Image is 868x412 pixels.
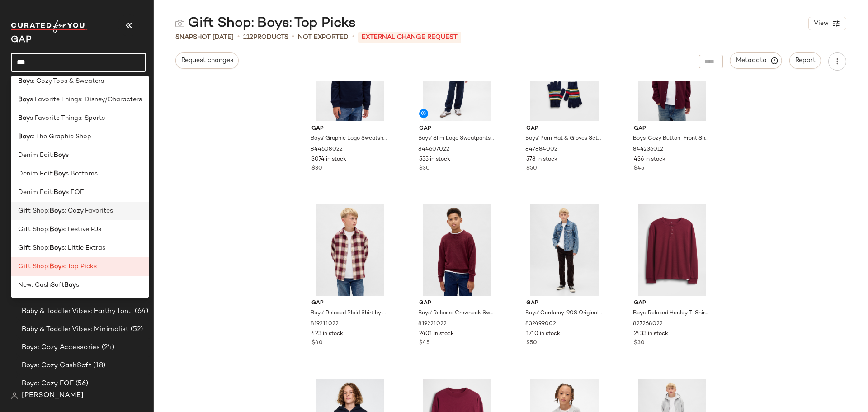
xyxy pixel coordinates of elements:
[50,225,61,234] b: Boy
[795,57,816,64] span: Report
[634,156,665,164] span: 436 in stock
[243,34,253,41] span: 112
[66,151,69,160] span: s
[311,135,387,143] span: Boys' Graphic Logo Sweatshirt by Gap Blue Size XS (4/5)
[419,165,430,173] span: $30
[243,33,288,42] div: Products
[100,342,114,353] span: (24)
[634,125,710,133] span: Gap
[526,156,557,164] span: 578 in stock
[54,169,66,179] b: Boy
[61,243,105,253] span: s: Little Extras
[61,206,113,216] span: s: Cozy Favorites
[18,225,50,234] span: Gift Shop:
[18,188,54,197] span: Denim Edit:
[634,165,644,173] span: $45
[789,52,821,69] button: Report
[50,243,61,253] b: Boy
[30,95,142,104] span: s Favorite Things: Disney/Characters
[808,17,846,30] button: View
[22,390,84,401] span: [PERSON_NAME]
[418,135,495,143] span: Boys' Slim Logo Sweatpants by Gap Blue Size XXL (14/16)
[633,146,663,154] span: 844236012
[633,309,709,317] span: Boys' Relaxed Henley T-Shirt by Gap Red Delicious Size S (6/7)
[18,206,50,216] span: Gift Shop:
[311,299,388,308] span: Gap
[61,225,101,234] span: s: Festive PJs
[66,169,98,179] span: s Bottoms
[91,360,106,371] span: (18)
[419,125,495,133] span: Gap
[175,19,184,28] img: svg%3e
[304,204,395,296] img: cn60384033.jpg
[526,125,603,133] span: Gap
[175,52,239,69] button: Request changes
[18,151,54,160] span: Denim Edit:
[22,306,133,317] span: Baby & Toddler Vibes: Earthy Tones
[311,309,387,317] span: Boys' Relaxed Plaid Shirt by Gap Burgundy Plaid Size L
[61,262,97,271] span: s: Top Picks
[64,280,76,290] b: Boy
[11,392,18,399] img: svg%3e
[525,135,602,143] span: Boys' Pom Hat & Gloves Set by Gap Happy Stripe Size S/M
[311,125,388,133] span: Gap
[11,35,32,45] span: Current Company Name
[519,204,610,296] img: cn60404924.jpg
[627,204,717,296] img: cn59924429.jpg
[633,320,663,328] span: 827268022
[419,330,454,338] span: 2401 in stock
[18,95,30,104] b: Boy
[18,262,50,271] span: Gift Shop:
[311,330,343,338] span: 423 in stock
[418,309,495,317] span: Boys' Relaxed Crewneck Sweater by Gap Red Delicious Size S (6/7)
[18,76,30,86] b: Boy
[419,339,429,347] span: $45
[634,330,668,338] span: 2433 in stock
[526,330,560,338] span: 1710 in stock
[298,33,349,42] span: Not Exported
[311,320,339,328] span: 819211022
[22,379,74,389] span: Boys: Cozy EOF
[634,299,710,308] span: Gap
[66,188,84,197] span: s EOF
[54,151,66,160] b: Boy
[50,262,61,271] b: Boy
[133,306,148,317] span: (64)
[352,32,354,43] span: •
[54,188,66,197] b: Boy
[30,76,104,86] span: s: Cozy Tops & Sweaters
[526,339,537,347] span: $50
[76,280,79,290] span: s
[412,204,503,296] img: cn60383867.jpg
[525,309,602,317] span: Boys' Corduroy '90S Original Straight Pants by Gap [PERSON_NAME] Size XXXL (18)
[237,32,240,43] span: •
[175,14,356,33] div: Gift Shop: Boys: Top Picks
[18,132,30,142] b: Boy
[419,156,450,164] span: 555 in stock
[74,379,89,389] span: (56)
[526,299,603,308] span: Gap
[30,114,105,123] span: s Favorite Things: Sports
[18,169,54,179] span: Denim Edit:
[311,146,343,154] span: 844608022
[18,114,30,123] b: Boy
[181,57,233,64] span: Request changes
[18,243,50,253] span: Gift Shop:
[419,299,495,308] span: Gap
[525,146,557,154] span: 847884002
[50,206,61,216] b: Boy
[634,339,645,347] span: $30
[813,20,829,27] span: View
[311,339,323,347] span: $40
[11,20,88,33] img: cfy_white_logo.C9jOOHJF.svg
[418,146,449,154] span: 844607022
[730,52,782,69] button: Metadata
[22,324,129,335] span: Baby & Toddler Vibes: Minimalist
[418,320,447,328] span: 819221022
[633,135,709,143] span: Boys' Cozy Button-Front Shirt by Gap Tuscan Red Size S (6/7)
[311,156,346,164] span: 3074 in stock
[525,320,556,328] span: 832499002
[736,57,777,65] span: Metadata
[311,165,322,173] span: $30
[175,33,234,42] span: Snapshot [DATE]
